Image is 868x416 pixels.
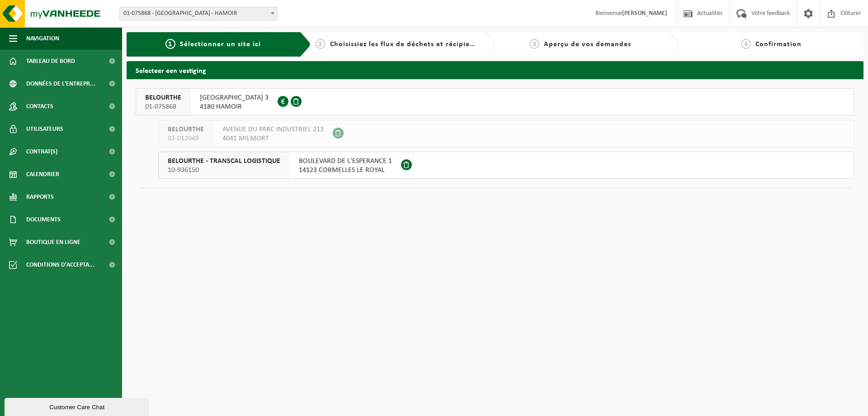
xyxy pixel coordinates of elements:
span: Données de l'entrepr... [26,72,95,95]
span: AVENUE DU PARC INDUSTRIEL 213 [222,125,324,134]
span: 02-012049 [168,134,204,143]
span: 4 [741,39,751,49]
span: Conditions d'accepta... [26,253,94,276]
span: 3 [529,39,539,49]
span: 2 [316,39,325,49]
span: Tableau de bord [26,50,75,72]
span: Calendrier [26,163,59,186]
span: 14123 CORMELLES LE ROYAL [299,166,392,175]
span: Contacts [26,95,53,118]
span: Sélectionner un site ici [180,41,261,48]
span: Confirmation [755,41,802,48]
span: Navigation [26,27,59,50]
span: Choisissiez les flux de déchets et récipients [330,41,481,48]
span: [GEOGRAPHIC_DATA] 3 [200,93,269,102]
span: Contrat(s) [26,140,57,163]
span: 10-936150 [168,166,280,175]
button: BELOURTHE - TRANSCAL LOGISTIQUE 10-936150 BOULEVARD DE L'ESPERANCE 114123 CORMELLES LE ROYAL [158,152,854,179]
span: 1 [165,39,175,49]
iframe: chat widget [5,396,151,416]
span: 01-075868 [145,102,181,111]
span: 01-075868 - BELOURTHE - HAMOIR [120,7,277,20]
span: 01-075868 - BELOURTHE - HAMOIR [119,7,278,20]
span: 4041 MILMORT [222,134,324,143]
span: Rapports [26,186,54,208]
span: Aperçu de vos demandes [544,41,631,48]
span: BELOURTHE - TRANSCAL LOGISTIQUE [168,157,280,166]
span: Boutique en ligne [26,231,80,253]
span: BELOURTHE [145,93,181,102]
span: 4180 HAMOIR [200,102,269,111]
h2: Selecteer een vestiging [127,61,863,79]
button: BELOURTHE 01-075868 [GEOGRAPHIC_DATA] 34180 HAMOIR [136,88,854,115]
span: Utilisateurs [26,118,63,140]
span: BELOURTHE [168,125,204,134]
span: BOULEVARD DE L'ESPERANCE 1 [299,157,392,166]
span: Documents [26,208,61,231]
strong: [PERSON_NAME] [622,10,667,17]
